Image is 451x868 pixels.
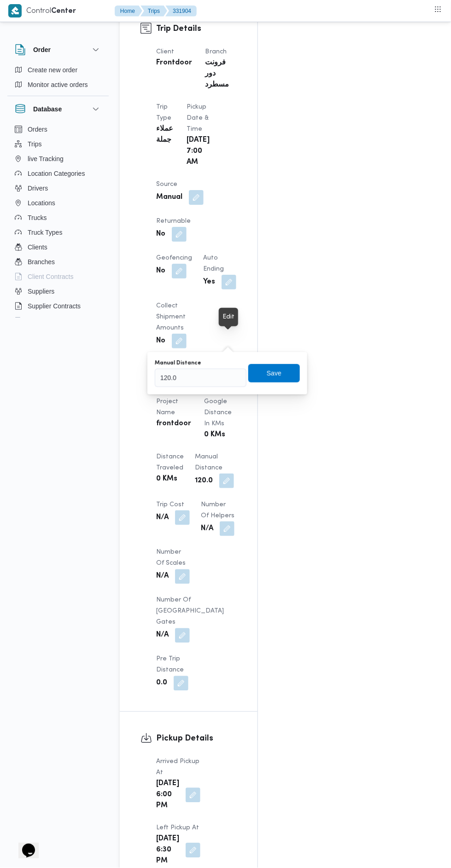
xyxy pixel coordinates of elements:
span: Monitor active orders [28,79,88,90]
button: Suppliers [11,284,105,299]
span: Project Name [156,399,178,416]
b: 0 KMs [204,429,225,440]
div: Edit [223,312,234,323]
b: [DATE] 6:30 PM [156,834,179,867]
b: Frontdoor [156,58,192,69]
span: Manual Distance [195,454,223,471]
span: Client [156,49,174,55]
b: N/A [156,630,169,641]
span: Location Categories [28,168,85,179]
span: Clients [28,242,47,253]
button: Truck Types [11,225,105,240]
b: No [156,266,165,277]
label: Manual Distance [155,359,201,367]
button: Order [15,44,101,55]
button: live Tracking [11,151,105,166]
span: Create new order [28,64,77,75]
span: Number of Helpers [201,502,234,519]
span: Google distance in KMs [204,399,232,427]
span: Arrived Pickup At [156,759,199,776]
div: Order [7,63,109,96]
div: Database [7,122,109,321]
b: 120.0 [195,475,213,486]
h3: Pickup Details [156,733,237,745]
button: Supplier Contracts [11,299,105,313]
span: Save [267,368,281,379]
button: Create new order [11,63,105,77]
b: No [156,229,165,240]
span: Left Pickup At [156,825,199,831]
span: Devices [28,315,51,326]
b: N/A [201,523,213,534]
button: Client Contracts [11,269,105,284]
button: Save [248,364,300,382]
span: Geofencing [156,255,192,261]
span: Branch [205,49,227,55]
h3: Order [33,44,51,55]
span: Returnable [156,218,191,224]
img: X8yXhbKr1z7QwAAAABJRU5ErkJggg== [8,4,22,17]
span: Collect Shipment Amounts [156,303,186,331]
span: Client Contracts [28,271,74,282]
b: Manual [156,192,182,203]
b: [DATE] 7:00 AM [187,135,210,168]
b: 0.0 [156,678,167,689]
span: Auto Ending [203,255,224,272]
b: 0 KMs [156,474,177,485]
span: Pre Trip Distance [156,656,184,673]
button: Trips [141,6,167,17]
button: Locations [11,196,105,210]
button: Branches [11,255,105,269]
span: live Tracking [28,153,64,164]
span: Pickup date & time [187,104,209,132]
button: Trips [11,137,105,151]
b: frontdoor [156,418,191,429]
span: Trips [28,139,42,150]
button: Devices [11,313,105,328]
b: N/A [156,512,169,523]
span: Distance Traveled [156,454,184,471]
b: Center [51,8,76,15]
button: 331904 [165,6,197,17]
span: Branches [28,256,55,267]
span: Supplier Contracts [28,301,81,312]
button: Drivers [11,181,105,196]
span: Source [156,181,177,187]
span: Orders [28,124,47,135]
b: فرونت دور مسطرد [205,58,229,91]
span: Drivers [28,183,48,194]
span: Trip Type [156,104,171,121]
span: Trucks [28,212,47,223]
iframe: chat widget [9,831,39,859]
span: Number of Scales [156,550,186,567]
button: Location Categories [11,166,105,181]
span: Suppliers [28,286,54,297]
button: Database [15,104,101,115]
h3: Database [33,104,62,115]
b: N/A [156,571,169,582]
span: Truck Types [28,227,62,238]
b: عملاء جملة [156,124,174,146]
button: Clients [11,240,105,255]
b: [DATE] 6:00 PM [156,779,179,812]
button: Home [115,6,142,17]
span: Number of [GEOGRAPHIC_DATA] Gates [156,597,224,625]
b: Yes [203,277,215,288]
button: Monitor active orders [11,77,105,92]
h3: Trip Details [156,23,237,35]
button: Orders [11,122,105,137]
span: Trip Cost [156,502,184,508]
button: Trucks [11,210,105,225]
b: No [156,336,165,347]
span: Locations [28,197,55,208]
